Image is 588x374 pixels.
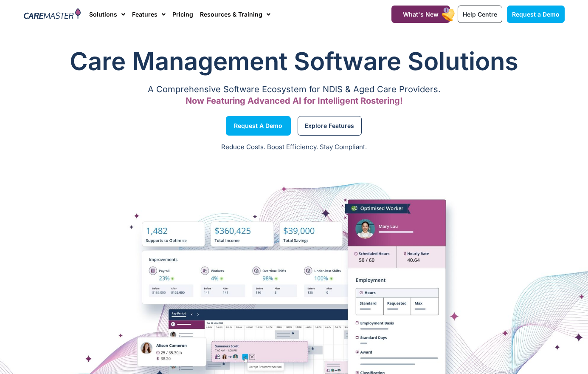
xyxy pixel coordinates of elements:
[463,11,497,18] span: Help Centre
[5,142,583,152] p: Reduce Costs. Boost Efficiency. Stay Compliant.
[403,11,439,18] span: What's New
[512,11,560,18] span: Request a Demo
[24,44,565,78] h1: Care Management Software Solutions
[186,96,403,106] span: Now Featuring Advanced AI for Intelligent Rostering!
[24,87,565,92] p: A Comprehensive Software Ecosystem for NDIS & Aged Care Providers.
[298,116,362,136] a: Explore Features
[458,6,502,23] a: Help Centre
[234,124,282,128] span: Request a Demo
[305,124,354,128] span: Explore Features
[391,6,450,23] a: What's New
[226,116,291,136] a: Request a Demo
[24,8,81,21] img: CareMaster Logo
[507,6,565,23] a: Request a Demo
